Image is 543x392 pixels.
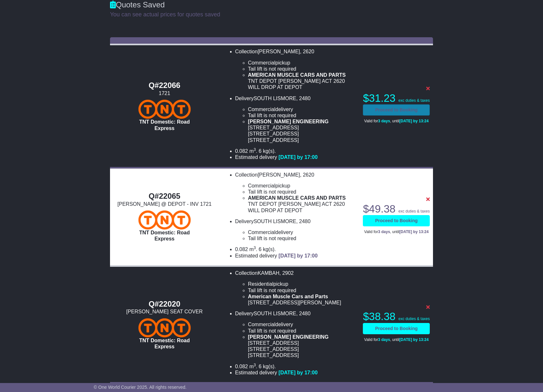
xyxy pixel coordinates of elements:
div: [STREET_ADDRESS] [248,125,357,131]
div: [STREET_ADDRESS] [248,346,357,352]
img: TNT Domestic: Road Express [138,100,191,119]
div: [PERSON_NAME] SEAT COVER [113,309,216,315]
span: [PERSON_NAME] [258,49,300,54]
span: SOUTH LISMORE [253,96,296,101]
span: 3 days [378,337,390,342]
span: , 2902 [279,270,293,276]
div: [STREET_ADDRESS] [248,131,357,137]
span: Residential [248,281,273,287]
span: kg(s). [263,364,276,369]
div: AMERICAN MUSCLE CARS AND PARTS [248,72,357,78]
li: Tail lift is not required [248,287,357,293]
span: $ [363,92,395,104]
div: WILL DROP AT DEPOT [248,207,357,213]
span: 31.23 [369,92,396,104]
li: pickup [248,281,357,287]
span: © One World Courier 2025. All rights reserved. [94,385,187,390]
li: Tail lift is not required [248,66,357,72]
div: WILL DROP AT DEPOT [248,84,357,90]
li: Estimated delivery [235,370,357,376]
div: [PERSON_NAME] ENGINEERING [248,334,357,340]
li: Tail lift is not required [248,112,357,118]
span: KAMBAH [258,270,280,276]
span: SOUTH LISMORE [253,219,296,224]
span: exc duties & taxes [399,209,430,213]
span: Commercial [248,107,275,112]
span: , 2480 [296,311,310,316]
span: Commercial [248,322,275,327]
a: Proceed to Booking [363,323,430,334]
li: Collection [235,270,357,306]
span: [DATE] by 17:00 [279,370,318,375]
span: 38.38 [369,310,396,322]
span: 6 [259,247,262,252]
li: Tail lift is not required [248,328,357,334]
li: delivery [248,229,357,235]
span: 49.38 [369,203,396,215]
span: [DATE] by 13:24 [399,119,428,123]
span: , 2480 [296,96,310,101]
span: $ [363,310,395,322]
span: Commercial [248,60,275,65]
span: Commercial [248,183,275,188]
li: Delivery [235,218,357,242]
div: TNT DEPOT [PERSON_NAME] ACT 2620 [248,78,357,84]
p: Valid for , until [363,119,430,123]
p: You can see actual prices for quotes saved [110,11,433,18]
span: exc duties & taxes [399,98,430,103]
div: Q#22065 [113,192,216,201]
span: kg(s). [263,247,276,252]
span: [PERSON_NAME] [258,172,300,178]
div: AMERICAN MUSCLE CARS AND PARTS [248,195,357,201]
li: delivery [248,106,357,112]
span: 6 [259,148,262,154]
div: [STREET_ADDRESS] [248,352,357,358]
li: Estimated delivery [235,253,357,259]
span: TNT Domestic: Road Express [139,230,190,241]
a: Proceed to Booking [363,104,430,116]
li: Tail lift is not required [248,189,357,195]
div: [STREET_ADDRESS] [248,137,357,143]
span: m . [249,364,257,369]
span: [DATE] by 13:24 [399,337,428,342]
div: [PERSON_NAME] ENGINEERING [248,118,357,125]
div: 1721 [113,90,216,96]
span: [DATE] by 17:00 [279,154,318,160]
li: Tail lift is not required [248,235,357,241]
span: Commercial [248,230,275,235]
span: TNT Domestic: Road Express [139,119,190,131]
li: delivery [248,321,357,327]
span: kg(s). [263,148,276,154]
span: m . [249,247,257,252]
span: m . [249,148,257,154]
li: Delivery [235,310,357,358]
p: Valid for , until [363,337,430,342]
div: [PERSON_NAME] @ DEPOT - INV 1721 [113,201,216,207]
li: pickup [248,60,357,66]
img: TNT Domestic: Road Express [138,318,191,337]
sup: 3 [253,246,256,250]
div: American Muscle Cars and Parts [248,293,357,300]
span: 0.082 [235,247,248,252]
span: 0.082 [235,148,248,154]
span: $ [363,203,395,215]
div: [STREET_ADDRESS][PERSON_NAME] [248,300,357,306]
span: exc duties & taxes [399,317,430,321]
div: Q#22066 [113,81,216,90]
p: Valid for , until [363,230,430,234]
img: TNT Domestic: Road Express [138,210,191,230]
sup: 3 [253,147,256,152]
span: [DATE] by 13:24 [399,230,428,234]
span: TNT Domestic: Road Express [139,338,190,349]
li: Collection [235,172,357,213]
span: 3 days [378,230,390,234]
span: [DATE] by 17:00 [279,253,318,258]
li: Estimated delivery [235,154,357,160]
div: Quotes Saved [110,0,433,10]
sup: 3 [253,363,256,367]
span: , 2620 [300,49,314,54]
span: , 2620 [300,172,314,178]
span: , 2480 [296,219,310,224]
li: Collection [235,48,357,90]
li: Delivery [235,95,357,143]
